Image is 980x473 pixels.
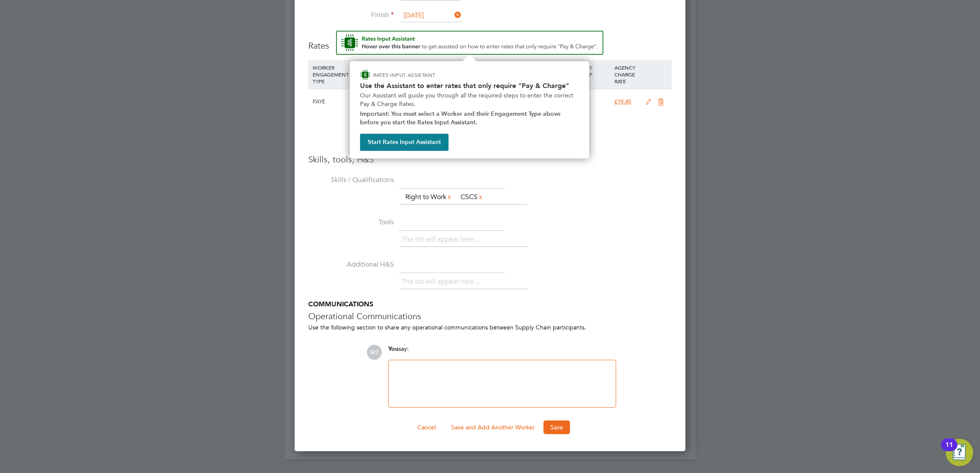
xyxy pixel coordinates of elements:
[388,345,616,360] div: say:
[402,276,483,288] li: The list will appear here...
[360,134,449,151] button: Start Rates Input Assistant
[446,191,452,203] a: x
[360,91,579,108] p: Our Assistant will guide you through all the required steps to enter the correct Pay & Charge Rates.
[308,154,672,165] h3: Skills, tools, H&S
[945,445,953,456] div: 11
[402,234,483,245] li: The list will appear here...
[410,420,443,434] button: Cancel
[478,191,484,203] a: x
[360,70,370,80] img: ENGAGE Assistant Icon
[308,218,394,227] label: Tools
[310,60,354,89] div: WORKER ENGAGEMENT TYPE
[308,260,394,269] label: Additional H&S
[336,31,603,55] button: Rate Assistant
[360,82,579,90] h2: Use the Assistant to enter rates that only require "Pay & Charge"
[457,191,487,203] li: CSCS
[397,60,440,82] div: RATE TYPE
[402,191,456,203] li: Right to Work
[310,89,354,114] div: PAYE
[308,11,394,20] label: Finish
[401,9,461,22] input: Select one
[373,71,481,79] p: RATES INPUT ASSISTANT
[308,176,394,185] label: Skills / Qualifications
[444,420,542,434] button: Save and Add Another Worker
[612,60,641,89] div: AGENCY CHARGE RATE
[308,323,672,331] div: Use the following section to share any operational communications between Supply Chain participants.
[308,31,672,51] h3: Rates
[569,60,612,82] div: AGENCY MARKUP
[354,60,397,82] div: RATE NAME
[360,110,562,126] strong: Important: You must select a Worker and their Engagement Type above before you start the Rates In...
[526,60,569,82] div: EMPLOYER COST
[308,300,672,309] h5: COMMUNICATIONS
[350,61,589,159] div: How to input Rates that only require Pay & Charge
[614,98,631,105] span: £19.45
[388,345,398,353] span: You
[946,439,973,466] button: Open Resource Center, 11 new notifications
[483,60,526,82] div: HOLIDAY PAY
[367,345,382,360] span: MT
[440,60,483,82] div: WORKER PAY RATE
[308,311,672,322] h3: Operational Communications
[543,420,570,434] button: Save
